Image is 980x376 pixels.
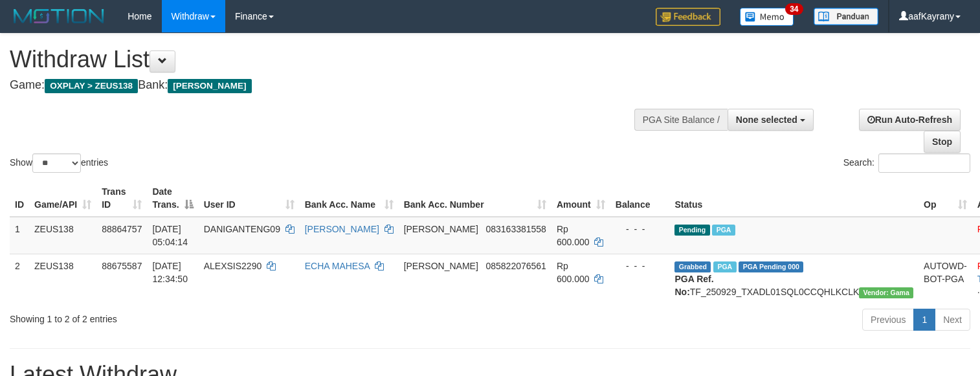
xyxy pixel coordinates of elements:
th: User ID: activate to sort column ascending [199,180,300,217]
select: Showentries [32,153,81,173]
h4: Game: Bank: [10,79,640,92]
th: Trans ID: activate to sort column ascending [96,180,147,217]
span: Copy 083163381558 to clipboard [485,224,546,234]
td: TF_250929_TXADL01SQL0CCQHLKCLK [669,254,919,304]
th: Bank Acc. Name: activate to sort column ascending [300,180,399,217]
th: Status [669,180,919,217]
td: 2 [10,254,29,304]
th: Balance [610,180,670,217]
span: ALEXSIS2290 [204,261,262,271]
span: Rp 600.000 [557,261,590,284]
th: ID [10,180,29,217]
label: Search: [843,153,970,173]
span: [PERSON_NAME] [404,261,478,271]
td: AUTOWD-BOT-PGA [919,254,972,304]
span: PGA Pending [739,261,803,272]
img: panduan.png [814,8,878,25]
h1: Withdraw List [10,47,640,72]
th: Amount: activate to sort column ascending [551,180,610,217]
input: Search: [878,153,970,173]
span: Copy 085822076561 to clipboard [485,261,546,271]
span: 88675587 [102,261,142,271]
span: Grabbed [674,261,711,272]
span: 34 [785,3,803,15]
th: Game/API: activate to sort column ascending [29,180,96,217]
span: None selected [736,115,797,125]
span: Pending [674,225,709,236]
span: Vendor URL: https://trx31.1velocity.biz [859,287,913,298]
td: 1 [10,217,29,254]
th: Bank Acc. Number: activate to sort column ascending [399,180,551,217]
a: 1 [913,309,935,331]
img: Button%20Memo.svg [740,8,794,26]
a: Previous [862,309,914,331]
span: [DATE] 12:34:50 [152,261,188,284]
span: Rp 600.000 [557,224,590,247]
button: None selected [728,109,814,131]
span: Marked by aafpengsreynich [713,261,736,272]
span: [PERSON_NAME] [168,79,251,93]
img: Feedback.jpg [656,8,720,26]
th: Op: activate to sort column ascending [919,180,972,217]
span: DANIGANTENG09 [204,224,280,234]
span: 88864757 [102,224,142,234]
label: Show entries [10,153,108,173]
td: ZEUS138 [29,217,96,254]
td: ZEUS138 [29,254,96,304]
th: Date Trans.: activate to sort column descending [147,180,198,217]
a: Stop [924,131,961,153]
div: - - - [616,260,665,272]
a: Run Auto-Refresh [859,109,961,131]
span: OXPLAY > ZEUS138 [45,79,138,93]
b: PGA Ref. No: [674,274,713,297]
div: - - - [616,223,665,236]
span: Marked by aafkaynarin [712,225,735,236]
img: MOTION_logo.png [10,6,108,26]
a: ECHA MAHESA [305,261,370,271]
div: Showing 1 to 2 of 2 entries [10,307,399,326]
span: [PERSON_NAME] [404,224,478,234]
a: Next [935,309,970,331]
div: PGA Site Balance / [634,109,728,131]
span: [DATE] 05:04:14 [152,224,188,247]
a: [PERSON_NAME] [305,224,379,234]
